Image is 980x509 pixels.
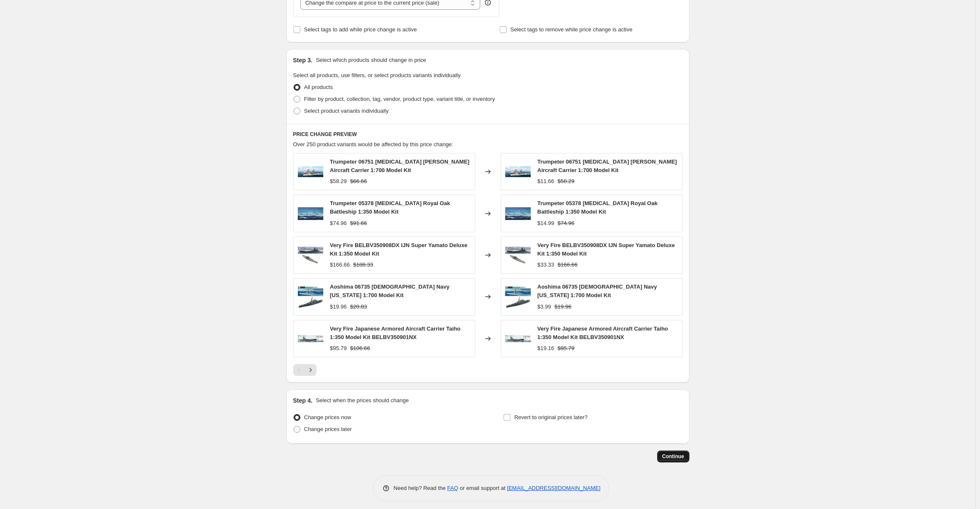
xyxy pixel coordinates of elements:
[330,284,450,298] span: Aoshima 06735 [DEMOGRAPHIC_DATA] Navy [US_STATE] 1:700 Model Kit
[293,396,313,405] h2: Step 4.
[505,284,531,309] img: expo-06735_1_80x.jpg
[538,242,675,257] span: Very Fire BELBV350908DX IJN Super Yamato Deluxe Kit 1:350 Model Kit
[330,344,347,353] div: $95.79
[557,219,574,228] strike: $74.96
[505,326,531,351] img: belbv350901nx_1_80x.jpg
[298,284,323,309] img: expo-06735_1_80x.jpg
[538,159,677,173] span: Trumpeter 06751 [MEDICAL_DATA] [PERSON_NAME] Aircraft Carrier 1:700 Model Kit
[350,344,370,353] strike: $106.66
[330,242,468,257] span: Very Fire BELBV350908DX IJN Super Yamato Deluxe Kit 1:350 Model Kit
[293,56,313,64] h2: Step 3.
[304,84,333,90] span: All products
[298,326,323,351] img: belbv350901nx_1_80x.jpg
[505,159,531,184] img: pktm06751_1_80x.jpg
[538,177,554,186] div: $11.66
[554,303,571,311] strike: $19.96
[662,453,684,460] span: Continue
[557,261,577,269] strike: $166.66
[350,177,367,186] strike: $66.66
[330,303,347,311] div: $19.96
[394,485,448,491] span: Need help? Read the
[304,96,495,102] span: Filter by product, collection, tag, vendor, product type, variant title, or inventory
[304,26,417,33] span: Select tags to add while price change is active
[298,159,323,184] img: pktm06751_1_80x.jpg
[330,159,470,173] span: Trumpeter 06751 [MEDICAL_DATA] [PERSON_NAME] Aircraft Carrier 1:700 Model Kit
[330,200,450,215] span: Trumpeter 05378 [MEDICAL_DATA] Royal Oak Battleship 1:350 Model Kit
[538,284,657,298] span: Aoshima 06735 [DEMOGRAPHIC_DATA] Navy [US_STATE] 1:700 Model Kit
[505,242,531,268] img: belbv350908dx_1_80x.jpg
[447,485,458,491] a: FAQ
[293,141,454,147] span: Over 250 product variants would be affected by this price change:
[304,414,351,420] span: Change prices now
[538,261,554,269] div: $33.33
[510,26,633,33] span: Select tags to remove while price change is active
[538,219,554,228] div: $14.99
[304,426,352,432] span: Change prices later
[316,396,409,405] p: Select when the prices should change
[298,242,323,268] img: belbv350908dx_1_80x.jpg
[538,200,658,215] span: Trumpeter 05378 [MEDICAL_DATA] Royal Oak Battleship 1:350 Model Kit
[657,451,689,462] button: Continue
[298,201,323,226] img: pktm05378_1_80x.jpg
[293,131,683,138] h6: PRICE CHANGE PREVIEW
[350,219,367,228] strike: $91.66
[557,344,574,353] strike: $95.79
[353,261,373,269] strike: $188.33
[316,56,426,64] p: Select which products should change in price
[330,219,347,228] div: $74.96
[514,414,588,420] span: Revert to original prices later?
[507,485,600,491] a: [EMAIL_ADDRESS][DOMAIN_NAME]
[330,177,347,186] div: $58.29
[538,303,552,311] div: $3.99
[505,201,531,226] img: pktm05378_1_80x.jpg
[304,108,389,114] span: Select product variants individually
[330,261,350,269] div: $166.66
[557,177,574,186] strike: $58.29
[538,325,668,340] span: Very Fire Japanese Armored Aircraft Carrier Taiho 1:350 Model Kit BELBV350901NX
[293,72,461,78] span: Select all products, use filters, or select products variants individually
[330,325,461,340] span: Very Fire Japanese Armored Aircraft Carrier Taiho 1:350 Model Kit BELBV350901NX
[538,344,554,353] div: $19.16
[458,485,507,491] span: or email support at
[305,364,316,376] button: Next
[350,303,367,311] strike: $20.83
[293,364,316,376] nav: Pagination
